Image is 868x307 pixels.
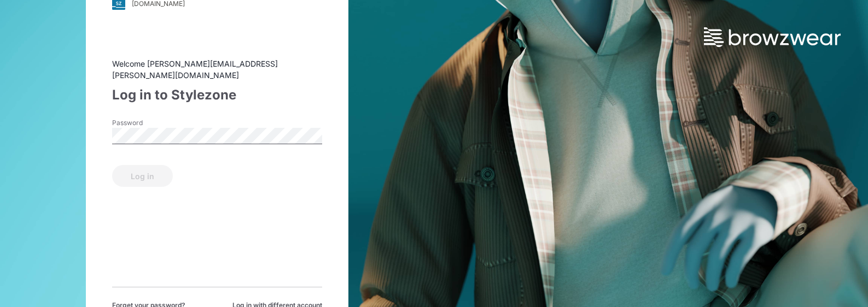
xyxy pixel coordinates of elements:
[112,58,322,81] div: Welcome [PERSON_NAME][EMAIL_ADDRESS][PERSON_NAME][DOMAIN_NAME]
[704,27,841,47] img: browzwear-logo.73288ffb.svg
[112,85,322,105] div: Log in to Stylezone
[112,118,189,128] label: Password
